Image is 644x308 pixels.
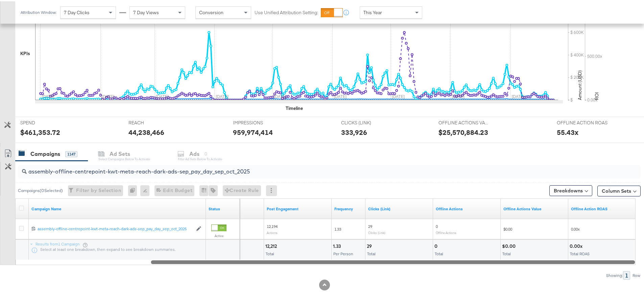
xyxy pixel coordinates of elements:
a: The number of actions related to your Page's posts as a result of your ad. [267,205,329,210]
div: 1 [623,270,630,278]
a: Shows the current state of your Ad Campaign. [209,205,237,210]
span: OFFLINE ACTIONS VALUE [438,118,489,125]
span: SPEND [20,118,71,125]
span: 0 [436,222,438,228]
button: Breakdowns [549,184,592,195]
text: ROI [594,91,600,99]
sub: Offline Actions [436,229,456,233]
a: Your campaign name. [31,205,203,210]
span: OFFLINE ACTION ROAS [557,118,607,125]
span: This Year [363,8,382,14]
span: 29 [368,222,372,228]
span: Total [266,250,274,255]
div: 0 [128,184,140,195]
div: Timeline [286,104,303,110]
sub: Clicks (Link) [368,229,385,233]
div: $461,353.72 [20,126,60,136]
div: 1147 [65,150,77,156]
div: Attribution Window: [20,9,57,14]
span: REACH [128,118,179,125]
span: CLICKS (LINK) [341,118,392,125]
div: $0.00 [502,242,518,248]
span: 12,194 [267,222,278,228]
span: Conversion [199,8,223,14]
a: Offline Actions. [436,205,498,210]
div: Showing: [606,272,623,277]
span: Total [435,250,443,255]
a: The number of clicks on links appearing on your ad or Page that direct people to your sites off F... [368,205,430,210]
a: Offline Actions. [571,205,633,210]
div: 959,974,414 [233,126,273,136]
button: Column Sets [597,184,641,195]
div: 1.33 [333,242,343,248]
span: 7 Day Clicks [64,8,90,14]
a: Offline Actions. [503,205,566,210]
div: 0.00x [570,242,585,248]
a: The average number of times your ad was served to each person. [334,205,363,210]
span: Total [367,250,376,255]
div: KPIs [20,49,30,55]
span: $0.00 [503,225,512,230]
input: Search Campaigns by Name, ID or Objective [27,161,583,174]
div: Row [632,272,641,277]
span: Total [502,250,511,255]
text: Amount (USD) [577,69,583,99]
div: Campaigns [30,149,60,157]
span: 1.33 [334,225,341,230]
div: 12,212 [265,242,279,248]
div: 29 [367,242,374,248]
label: Active [211,232,226,237]
div: 333,926 [341,126,367,136]
a: assembly-offline-centrepoint-kwt-meta-reach-dark-ads-sep_pay_day_sep_oct_2025 [38,225,193,231]
span: Per Person [333,250,353,255]
span: 0.00x [571,225,580,230]
div: 55.43x [557,126,578,136]
span: 7 Day Views [133,8,159,14]
div: 0 [434,242,439,248]
label: Use Unified Attribution Setting: [255,8,318,15]
span: IMPRESSIONS [233,118,284,125]
div: $25,570,884.23 [438,126,488,136]
sub: Actions [267,229,278,233]
div: Campaigns ( 0 Selected) [18,186,63,192]
div: 44,238,466 [128,126,164,136]
span: Total ROAS [570,250,590,255]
